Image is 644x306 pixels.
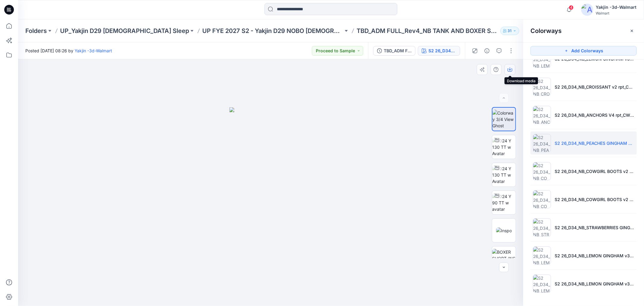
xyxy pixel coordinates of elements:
button: Add Colorways [530,46,637,56]
p: 31 [508,28,512,34]
div: Yakjin -3d-Walmart [596,4,636,11]
img: S2 26_D34_NB_STRAWBERRIES GINGHAM v1 rpt_CW3_VIV WHT ROSY PETAL_WM 1 [533,218,551,236]
div: TBD_ADM FULL_Rev4_NB TANK AND BOXER SET [384,47,412,54]
p: S2 26_D34_NB_LEMON GINGHAM v3 rpt_CW2_VIVID WHITE XENON BLUE_WM 1 [555,252,634,259]
a: UP_Yakjin D29 [DEMOGRAPHIC_DATA] Sleep [60,27,189,35]
img: S2 26_D34_NB_COWGIRL BOOTS v2 rpt_CW1_DELICATE PINK_WM 1 [533,190,551,208]
p: S2 26_D34_NB_STRAWBERRIES GINGHAM v1 rpt_CW3_VIV WHT ROSY PETAL_WM 1 [555,224,634,231]
a: UP FYE 2027 S2 - Yakjin D29 NOBO [DEMOGRAPHIC_DATA] Sleepwear [202,27,343,35]
a: Folders [25,27,47,35]
p: S2 26_D34_NB_COWGIRL BOOTS v2 rpt_CW1_DELICATE PINK_WM 1 [555,196,634,203]
img: S2 26_D34_NB_ANCHORS V4 rpt_CW1_BLUE SAPPHIRE_WM [533,106,551,124]
h2: Colorways [530,27,562,34]
img: 2024 Y 130 TT w Avatar [492,138,516,157]
p: TBD_ADM FULL_Rev4_NB TANK AND BOXER SET [357,27,498,35]
button: S2 26_D34_NB_PEACHES GINGHAM v2 rpt_CW1_VIVID WHITE TENDER LEMON_WM [418,46,460,56]
span: 4 [569,5,574,10]
img: S2 26_D34_NB_CROISSANT v2 rpt_CW1_VIVID WHT_WM 6. [533,78,551,96]
img: S2 26_D34_NB_LEMON GINGHAM v3 rpt_CW2_VIVID WHITE XENON BLUE_WM-1 [533,275,551,293]
div: S2 26_D34_NB_PEACHES GINGHAM v2 rpt_CW1_VIVID WHITE TENDER LEMON_WM [428,47,456,54]
button: 31 [500,27,519,35]
img: eyJhbGciOiJIUzI1NiIsImtpZCI6IjAiLCJzbHQiOiJzZXMiLCJ0eXAiOiJKV1QifQ.eyJkYXRhIjp7InR5cGUiOiJzdG9yYW... [229,107,312,306]
p: S2 26_D34_NB_LEMON GINGHAM v3 rpt_CW2_VIVID WHITE XENON BLUE_WM-1 [555,281,634,287]
p: S2 26_D34_NB_ANCHORS V4 rpt_CW1_BLUE SAPPHIRE_WM [555,112,634,118]
img: avatar [581,4,593,16]
button: Details [482,46,492,56]
p: S2 26_D34_NB_PEACHES GINGHAM v2 rpt_CW1_VIVID WHITE TENDER LEMON_WM [555,140,634,146]
img: S2 26_D34_NB_COWGIRL BOOTS v2 rpt_CW1_DELICATE PINK_WM [533,162,551,180]
img: S2 26_D34_NB_LEMON GINGHAM v3 rpt_CW2_VIVID WHITE XENON BLUE_WM 1 [533,246,551,265]
p: S2 26_D34_NB_COWGIRL BOOTS v2 rpt_CW1_DELICATE PINK_WM [555,168,634,174]
img: S2 26_D34_NB_PEACHES GINGHAM v2 rpt_CW1_VIVID WHITE TENDER LEMON_WM [533,134,551,152]
img: Inspo [496,227,512,234]
span: Posted [DATE] 08:26 by [25,47,112,54]
div: Walmart [596,11,636,15]
img: 2024 Y 90 TT w avatar [492,193,516,212]
button: TBD_ADM FULL_Rev4_NB TANK AND BOXER SET [373,46,415,56]
img: 2024 Y 130 TT w Avatar [492,165,516,184]
img: Colorway 3/4 View Ghost [492,110,515,129]
p: S2 26_D34_NB_CROISSANT v2 rpt_CW1_VIVID WHT_WM 6. [555,84,634,90]
a: Yakjin -3d-Walmart [75,48,112,53]
img: BOXER SHORT_INSPIRATION [492,249,516,268]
